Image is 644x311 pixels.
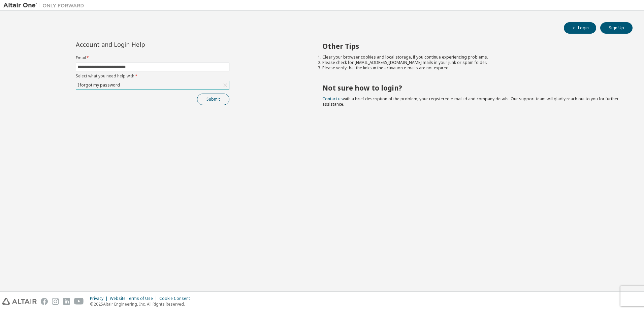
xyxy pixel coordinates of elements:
[322,96,619,107] span: with a brief description of the problem, your registered e-mail id and company details. Our suppo...
[63,298,70,305] img: linkedin.svg
[90,296,110,301] div: Privacy
[41,298,48,305] img: facebook.svg
[76,42,199,47] div: Account and Login Help
[322,55,621,60] li: Clear your browser cookies and local storage, if you continue experiencing problems.
[76,81,121,89] div: I forgot my password
[2,298,37,305] img: altair_logo.svg
[3,2,88,9] img: Altair One
[600,22,633,34] button: Sign Up
[52,298,59,305] img: instagram.svg
[110,296,159,301] div: Website Terms of Use
[76,55,229,61] label: Email
[76,73,229,79] label: Select what you need help with
[322,83,621,92] h2: Not sure how to login?
[322,42,621,50] h2: Other Tips
[322,96,343,102] a: Contact us
[197,94,229,105] button: Submit
[564,22,596,34] button: Login
[90,301,194,307] p: © 2025 Altair Engineering, Inc. All Rights Reserved.
[76,81,229,89] div: I forgot my password
[322,65,621,71] li: Please verify that the links in the activation e-mails are not expired.
[159,296,194,301] div: Cookie Consent
[74,298,84,305] img: youtube.svg
[322,60,621,65] li: Please check for [EMAIL_ADDRESS][DOMAIN_NAME] mails in your junk or spam folder.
